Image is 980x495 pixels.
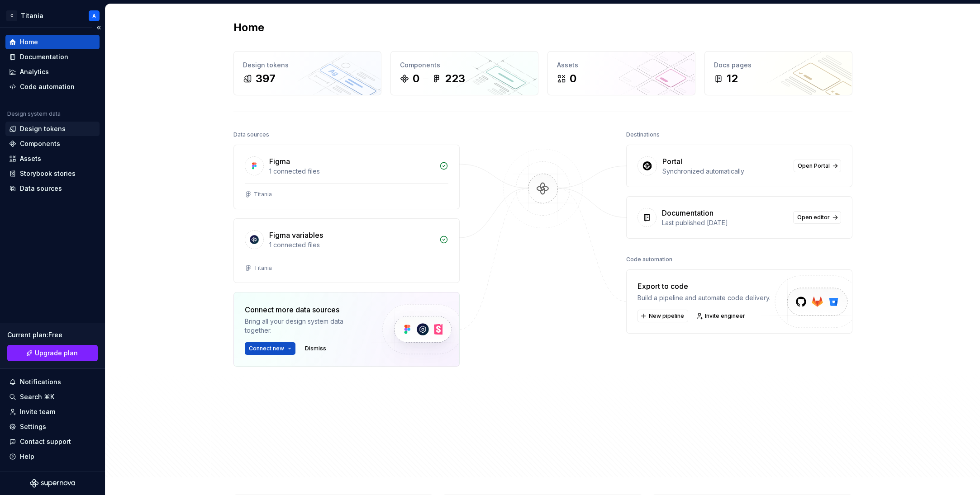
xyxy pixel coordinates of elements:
[400,61,529,70] div: Components
[269,230,323,240] div: Figma variables
[92,12,96,19] div: A
[20,38,38,47] div: Home
[233,20,264,35] h2: Home
[798,162,830,170] span: Open Portal
[793,211,841,224] a: Open editor
[637,281,771,292] div: Export to code
[301,342,330,355] button: Dismiss
[269,156,290,167] div: Figma
[233,51,381,95] a: Design tokens397
[20,452,34,461] div: Help
[30,479,75,488] svg: Supernova Logo
[92,21,105,34] button: Collapse sidebar
[35,349,78,358] span: Upgrade plan
[570,71,576,86] div: 0
[5,166,100,181] a: Storybook stories
[5,35,100,49] a: Home
[662,156,682,167] div: Portal
[233,128,269,141] div: Data sources
[269,240,434,250] div: 1 connected files
[5,65,100,79] a: Analytics
[626,128,660,141] div: Destinations
[254,191,272,198] div: Titania
[269,167,434,176] div: 1 connected files
[20,392,54,401] div: Search ⌘K
[20,169,76,178] div: Storybook stories
[5,137,100,151] a: Components
[20,377,61,387] div: Notifications
[626,253,672,266] div: Code automation
[20,154,41,163] div: Assets
[20,52,68,61] div: Documentation
[714,61,843,70] div: Docs pages
[21,11,43,20] div: Titania
[20,407,55,416] div: Invite team
[662,207,714,218] div: Documentation
[637,310,688,322] button: New pipeline
[5,122,100,136] a: Design tokens
[20,184,62,193] div: Data sources
[5,181,100,196] a: Data sources
[727,71,738,86] div: 12
[7,345,98,361] button: Upgrade plan
[20,422,46,431] div: Settings
[5,375,100,389] button: Notifications
[2,6,103,25] button: CTitaniaA
[5,50,100,64] a: Documentation
[7,110,61,118] div: Design system data
[20,139,60,148] div: Components
[557,61,686,70] div: Assets
[5,420,100,434] a: Settings
[254,264,272,272] div: Titania
[5,449,100,464] button: Help
[5,151,100,166] a: Assets
[20,82,75,91] div: Code automation
[7,330,98,339] div: Current plan : Free
[233,145,460,209] a: Figma1 connected filesTitania
[390,51,538,95] a: Components0223
[245,342,295,355] button: Connect new
[245,317,367,335] div: Bring all your design system data together.
[20,437,71,446] div: Contact support
[413,71,419,86] div: 0
[243,61,372,70] div: Design tokens
[5,80,100,94] a: Code automation
[662,167,788,176] div: Synchronized automatically
[547,51,695,95] a: Assets0
[794,160,841,172] a: Open Portal
[256,71,276,86] div: 397
[6,10,17,21] div: C
[20,67,49,76] div: Analytics
[5,390,100,404] button: Search ⌘K
[233,218,460,283] a: Figma variables1 connected filesTitania
[305,345,326,352] span: Dismiss
[797,214,830,221] span: Open editor
[649,312,684,320] span: New pipeline
[5,405,100,419] a: Invite team
[20,124,66,133] div: Design tokens
[445,71,465,86] div: 223
[704,51,852,95] a: Docs pages12
[662,218,788,227] div: Last published [DATE]
[705,312,745,320] span: Invite engineer
[694,310,749,322] a: Invite engineer
[637,293,771,302] div: Build a pipeline and automate code delivery.
[5,434,100,449] button: Contact support
[249,345,284,352] span: Connect new
[245,304,367,315] div: Connect more data sources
